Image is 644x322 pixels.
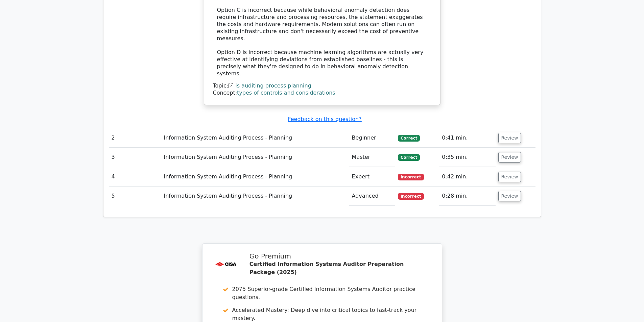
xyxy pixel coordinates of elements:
td: Information System Auditing Process - Planning [161,167,349,187]
button: Review [498,172,521,182]
td: 2 [109,128,161,148]
td: 0:35 min. [439,148,495,167]
td: Expert [349,167,395,187]
a: is auditing process planning [235,82,311,89]
td: 0:28 min. [439,187,495,206]
td: Information System Auditing Process - Planning [161,128,349,148]
td: 0:41 min. [439,128,495,148]
td: Master [349,148,395,167]
td: Beginner [349,128,395,148]
td: 5 [109,187,161,206]
button: Review [498,152,521,163]
a: types of controls and considerations [237,90,335,96]
a: Feedback on this question? [288,116,361,122]
button: Review [498,191,521,201]
div: Topic: [213,82,431,90]
td: Advanced [349,187,395,206]
span: Correct [398,135,420,142]
span: Incorrect [398,174,424,180]
span: Incorrect [398,193,424,200]
td: 4 [109,167,161,187]
button: Review [498,133,521,143]
div: Concept: [213,90,431,97]
span: Correct [398,154,420,161]
td: Information System Auditing Process - Planning [161,187,349,206]
td: 0:42 min. [439,167,495,187]
td: Information System Auditing Process - Planning [161,148,349,167]
td: 3 [109,148,161,167]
